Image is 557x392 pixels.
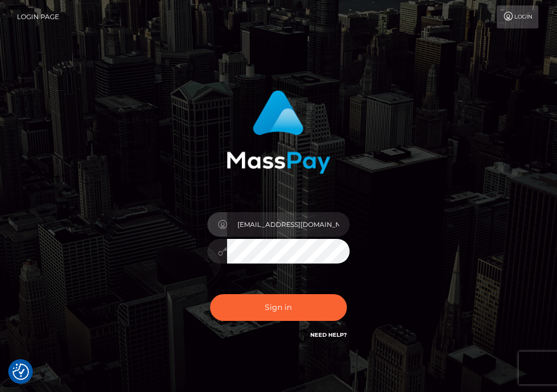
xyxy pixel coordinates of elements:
[210,294,347,321] button: Sign in
[497,5,538,28] a: Login
[227,90,330,174] img: MassPay Login
[17,5,59,28] a: Login Page
[227,212,350,237] input: Username...
[13,364,29,380] button: Consent Preferences
[310,331,347,338] a: Need Help?
[13,364,29,380] img: Revisit consent button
